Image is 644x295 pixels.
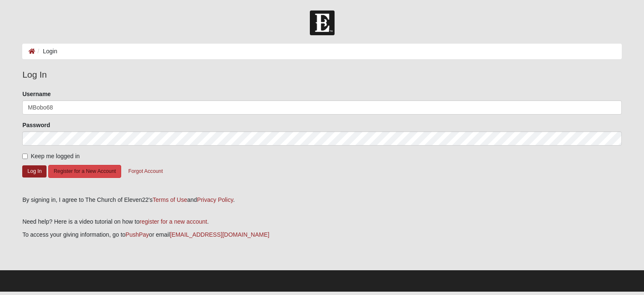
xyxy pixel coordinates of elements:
[22,90,51,98] label: Username
[22,121,50,129] label: Password
[35,47,57,56] li: Login
[22,196,621,204] div: By signing in, I agree to The Church of Eleven22's and .
[197,196,233,203] a: Privacy Policy
[22,230,621,239] p: To access your giving information, go to or email
[170,231,269,238] a: [EMAIL_ADDRESS][DOMAIN_NAME]
[22,68,621,81] legend: Log In
[22,165,47,178] button: Log In
[22,154,28,159] input: Keep me logged in
[125,231,149,238] a: PushPay
[153,196,187,203] a: Terms of Use
[140,218,207,225] a: register for a new account
[123,165,168,178] button: Forgot Account
[310,10,335,35] img: Church of Eleven22 Logo
[31,153,80,159] span: Keep me logged in
[22,217,621,226] p: Need help? Here is a video tutorial on how to .
[48,165,121,178] button: Register for a New Account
